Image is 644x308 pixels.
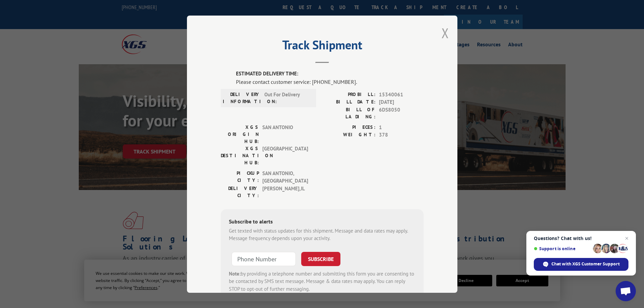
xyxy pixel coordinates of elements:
div: Please contact customer service: [PHONE_NUMBER]. [236,77,424,86]
span: Questions? Chat with us! [534,236,628,241]
span: Support is online [534,246,591,251]
div: Chat with XGS Customer Support [534,258,628,271]
label: XGS DESTINATION HUB: [221,145,259,166]
div: Get texted with status updates for this shipment. Message and data rates may apply. Message frequ... [229,227,415,242]
label: WEIGHT: [322,131,376,139]
span: [DATE] [379,98,424,106]
label: XGS ORIGIN HUB: [221,123,259,145]
div: Open chat [616,281,636,301]
h2: Track Shipment [221,40,424,53]
label: DELIVERY CITY: [221,185,259,199]
div: Subscribe to alerts [229,217,415,227]
label: BILL OF LADING: [322,106,376,120]
span: SAN ANTONIO [262,123,308,145]
span: Chat with XGS Customer Support [551,261,620,267]
label: DELIVERY INFORMATION: [223,91,261,105]
button: SUBSCRIBE [301,252,340,266]
span: SAN ANTONIO , [GEOGRAPHIC_DATA] [262,169,308,185]
span: [GEOGRAPHIC_DATA] [262,145,308,166]
span: Close chat [623,234,631,242]
strong: Note: [229,270,241,277]
label: BILL DATE: [322,98,376,106]
input: Phone Number [232,252,296,266]
span: Out For Delivery [264,91,310,105]
span: 378 [379,131,424,139]
label: PIECES: [322,123,376,131]
span: 6DS8050 [379,106,424,120]
button: Close modal [442,24,449,42]
span: 1 [379,123,424,131]
div: by providing a telephone number and submitting this form you are consenting to be contacted by SM... [229,270,415,293]
span: [PERSON_NAME] , IL [262,185,308,199]
span: 15340061 [379,91,424,98]
label: ESTIMATED DELIVERY TIME: [236,70,424,78]
label: PROBILL: [322,91,376,98]
label: PICKUP CITY: [221,169,259,185]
